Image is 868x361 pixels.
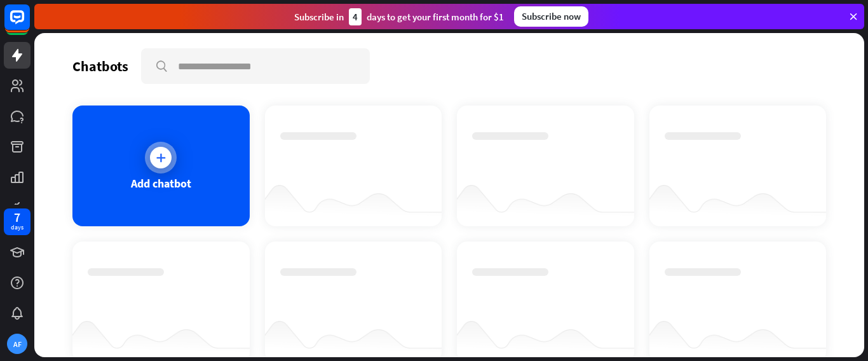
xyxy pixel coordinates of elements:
div: 4 [349,8,362,25]
div: AF [7,334,27,354]
div: Chatbots [72,57,128,75]
div: 7 [14,212,20,223]
div: days [11,223,24,232]
a: 7 days [4,208,31,235]
div: Add chatbot [131,176,191,191]
button: Open LiveChat chat widget [10,5,48,43]
div: Subscribe in days to get your first month for $1 [294,8,504,25]
div: Subscribe now [514,6,588,27]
